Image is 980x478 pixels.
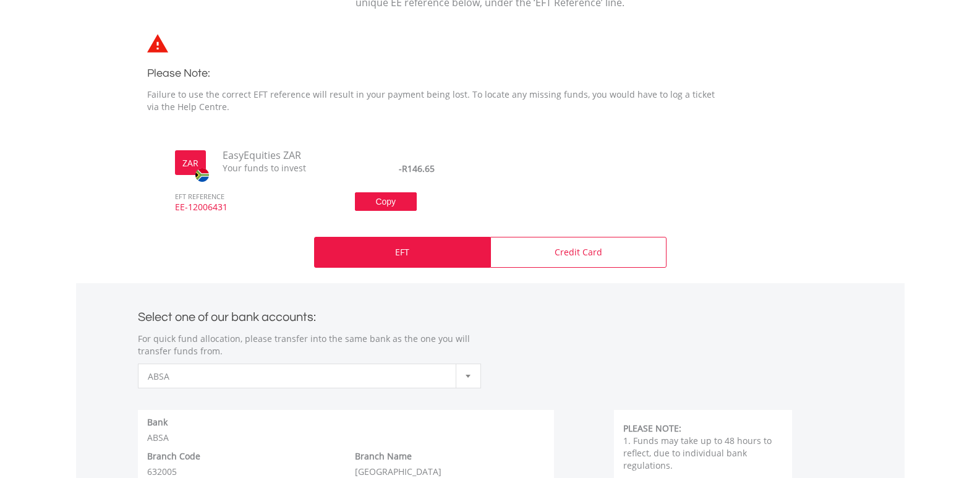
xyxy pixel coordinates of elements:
[147,450,200,463] label: Branch Code
[355,450,412,463] label: Branch Name
[166,175,336,202] span: EFT REFERENCE
[182,157,198,169] label: ZAR
[148,364,453,389] span: ABSA
[395,246,409,258] p: EFT
[138,333,481,357] p: For quick fund allocation, please transfer into the same bank as the one you will transfer funds ...
[399,163,435,174] span: -R146.65
[623,422,681,434] b: PLEASE NOTE:
[623,435,783,472] p: 1. Funds may take up to 48 hours to reflect, due to individual bank regulations.
[138,307,316,323] label: Select one of our bank accounts:
[138,450,346,478] div: 632005
[346,450,554,478] div: [GEOGRAPHIC_DATA]
[147,416,168,429] label: Bank
[355,192,417,211] button: Copy
[213,148,337,163] span: EasyEquities ZAR
[166,201,336,224] span: EE-12006431
[555,246,602,258] p: Credit Card
[147,34,168,53] img: statements-icon-error-satrix.svg
[147,65,728,82] h3: Please Note:
[213,162,337,174] span: Your funds to invest
[147,88,728,113] p: Failure to use the correct EFT reference will result in your payment being lost. To locate any mi...
[138,416,555,444] div: ABSA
